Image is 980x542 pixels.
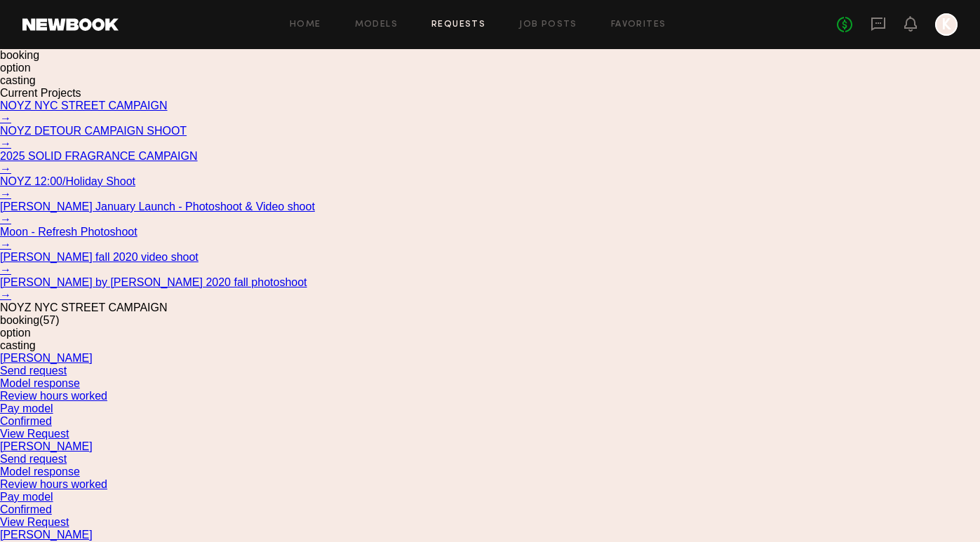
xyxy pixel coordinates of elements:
a: K [935,13,958,36]
a: Requests [431,20,485,29]
span: (57) [39,314,59,326]
a: Job Posts [519,20,577,29]
a: Home [290,20,321,29]
a: Favorites [611,20,666,29]
a: Models [355,20,398,29]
